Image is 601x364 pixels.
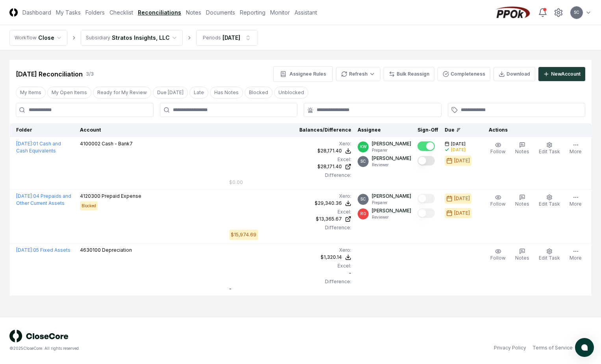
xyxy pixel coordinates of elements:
[56,8,81,17] a: My Tasks
[574,9,579,15] span: SC
[384,67,434,81] button: Bulk Reassign
[569,6,584,20] button: SC
[315,200,342,207] div: $29,340.36
[537,193,562,209] button: Edit Task
[489,247,507,263] button: Follow
[206,8,235,17] a: Documents
[16,193,33,199] span: [DATE] :
[514,247,531,263] button: Notes
[445,126,476,134] div: Due
[490,201,506,207] span: Follow
[229,215,351,223] a: $13,365.67
[16,141,61,154] a: [DATE]:01 Cash and Cash Equivalents
[16,141,33,147] span: [DATE] :
[454,195,470,202] div: [DATE]
[9,345,300,351] div: © 2025 CloseCore. All rights reserved.
[10,123,77,137] th: Folder
[16,247,33,253] span: [DATE] :
[229,262,351,269] div: Excel:
[9,8,18,17] img: Logo
[539,255,560,261] span: Edit Task
[372,140,411,147] p: [PERSON_NAME]
[229,179,243,186] div: $0.00
[414,123,441,137] th: Sign-Off
[229,172,351,179] div: Difference:
[316,215,342,223] div: $13,365.67
[240,8,265,17] a: Reporting
[196,30,258,46] button: Periods[DATE]
[454,210,470,217] div: [DATE]
[336,67,380,81] button: Refresh
[273,66,333,82] button: Assignee Rules
[372,200,411,206] p: Preparer
[16,193,71,206] a: [DATE]:04 Prepaids and Other Current Assets
[270,8,290,17] a: Monitor
[372,155,411,162] p: [PERSON_NAME]
[532,344,573,351] a: Terms of Service
[245,87,273,98] button: Blocked
[539,201,560,207] span: Edit Task
[229,140,351,147] div: Xero :
[372,207,411,214] p: [PERSON_NAME]
[417,208,435,218] button: Mark complete
[138,8,181,17] a: Reconciliations
[575,338,594,357] button: atlas-launcher
[102,193,141,199] span: Prepaid Expense
[229,262,351,277] div: -
[494,344,526,351] a: Privacy Policy
[317,147,351,154] button: $28,171.40
[80,201,98,210] div: Blocked
[80,126,223,134] div: Account
[372,214,411,220] p: Reviewer
[489,193,507,209] button: Follow
[454,157,470,164] div: [DATE]
[489,140,507,157] button: Follow
[189,87,208,98] button: Late
[9,330,69,342] img: logo
[9,30,258,46] nav: breadcrumb
[568,193,583,209] button: More
[229,193,351,200] div: Xero :
[22,8,51,17] a: Dashboard
[490,255,506,261] span: Follow
[417,194,435,203] button: Mark complete
[102,247,132,253] span: Depreciation
[372,162,411,168] p: Reviewer
[317,147,342,154] div: $28,171.40
[102,141,133,147] span: Cash - Bank7
[451,141,466,147] span: [DATE]
[360,158,366,164] span: SC
[203,34,221,41] div: Periods
[229,247,351,254] div: Xero :
[16,87,46,98] button: My Items
[321,254,351,261] button: $1,320.14
[514,193,531,209] button: Notes
[16,247,70,253] a: [DATE]:05 Fixed Assets
[15,34,37,41] div: Workflow
[93,87,151,98] button: Ready for My Review
[360,211,366,217] span: RG
[317,163,342,170] div: $28,171.40
[226,123,354,137] th: Balances/Difference
[538,67,585,81] button: NewAccount
[229,224,351,231] div: Difference:
[85,8,105,17] a: Folders
[229,285,351,292] div: -
[229,208,351,215] div: Excel:
[372,193,411,200] p: [PERSON_NAME]
[417,156,435,165] button: Mark complete
[494,6,532,19] img: PPOk logo
[482,126,585,134] div: Actions
[360,144,367,150] span: KW
[514,140,531,157] button: Notes
[551,71,581,78] div: New Account
[537,140,562,157] button: Edit Task
[80,141,100,147] span: 4100002
[493,67,535,81] button: Download
[321,254,342,261] div: $1,320.14
[16,69,83,79] div: [DATE] Reconciliation
[515,201,529,207] span: Notes
[186,8,201,17] a: Notes
[229,163,351,170] a: $28,171.40
[80,193,100,199] span: 4120300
